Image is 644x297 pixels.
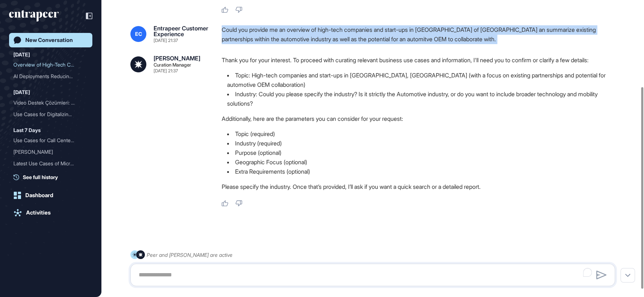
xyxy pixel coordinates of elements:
div: Latest Use Cases of Micro... [13,158,82,169]
div: Entrapeer Customer Experience [154,25,210,37]
li: Purpose (optional) [222,148,621,157]
a: Dashboard [9,188,92,203]
p: Please specify the industry. Once that’s provided, I’ll ask if you want a quick search or a detai... [222,182,621,191]
div: [DATE] 21:37 [154,69,178,73]
div: Overview of High-Tech Companies and Start-Ups in Lower Saxony, Germany, and Existing Automotive I... [13,59,88,71]
div: Peer and [PERSON_NAME] are active [147,250,233,259]
div: [PERSON_NAME] [154,55,200,61]
div: Dashboard [25,192,53,199]
div: Last 7 Days [13,126,41,135]
div: Video Destek Çözümleri: On-Premise Çalışan ve Sigorta Sektörüne Yönelik Kullanım Senaryoları [13,97,88,109]
li: Industry (required) [222,139,621,148]
div: Overview of High-Tech Com... [13,59,82,71]
div: Curation Manager [154,63,191,67]
div: entrapeer-logo [9,10,59,22]
div: Use Cases for Call Center Operations Outsourcing Partners and Customer Service Strategy of AT&T [13,135,88,146]
li: Geographic Focus (optional) [222,157,621,167]
div: Use Cases for Digitalizin... [13,109,82,120]
li: Industry: Could you please specify the industry? Is it strictly the Automotive industry, or do yo... [222,89,621,108]
div: AI Deployments Reducing Call Center Agent Response Time and Achieving Cost Savings [13,71,88,82]
div: Curie [13,146,88,158]
div: New Conversation [25,37,73,43]
li: Extra Requirements (optional) [222,167,621,176]
div: AI Deployments Reducing C... [13,71,82,82]
span: See full history [23,173,58,181]
div: [DATE] [13,50,30,59]
div: Activities [26,209,51,216]
a: Activities [9,205,92,220]
textarea: To enrich screen reader interactions, please activate Accessibility in Grammarly extension settings [134,268,611,282]
div: Use Cases for Digitalizing Poster Relevance and Condition Checks in Turkish Bank Branches [13,109,88,120]
div: Latest Use Cases of Microservices Architecture in Fintech Companies [13,158,88,169]
div: [PERSON_NAME] [13,146,82,158]
li: Topic: High-tech companies and start-ups in [GEOGRAPHIC_DATA], [GEOGRAPHIC_DATA] (with a focus on... [222,71,621,89]
div: Video Destek Çözümleri: O... [13,97,82,109]
div: Could you provide me an overview of high-tech companies and start-ups in [GEOGRAPHIC_DATA] of [GE... [222,25,621,44]
a: See full history [13,173,92,181]
div: Use Cases for Call Center... [13,135,82,146]
a: New Conversation [9,33,92,47]
span: EC [135,31,142,37]
div: [DATE] [13,88,30,97]
p: Additionally, here are the parameters you can consider for your request: [222,114,621,123]
p: Thank you for your interest. To proceed with curating relevant business use cases and information... [222,55,621,65]
div: [DATE] 21:37 [154,38,178,43]
li: Topic (required) [222,129,621,139]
